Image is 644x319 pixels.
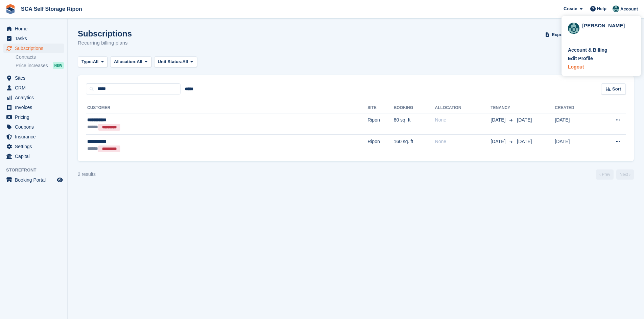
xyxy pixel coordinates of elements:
span: Type: [81,58,93,65]
th: Customer [86,103,367,113]
h1: Subscriptions [78,29,132,38]
button: Type: All [78,56,108,68]
a: menu [3,83,64,92]
a: menu [3,44,64,53]
a: Edit Profile [568,55,635,62]
a: Price increases NEW [16,62,64,69]
img: Bethany Bloodworth [613,5,619,12]
p: Recurring billing plans [78,39,132,47]
img: Bethany Bloodworth [568,23,579,34]
span: Allocation: [114,58,137,65]
a: menu [3,34,64,43]
th: Booking [394,103,435,113]
div: None [435,116,491,124]
span: All [183,58,188,65]
div: Account & Billing [568,47,607,54]
span: [DATE] [491,138,507,145]
a: menu [3,103,64,112]
img: stora-icon-8386f47178a22dfd0bd8f6a31ec36ba5ce8667c1dd55bd0f319d3a0aa187defe.svg [5,4,16,14]
button: Allocation: All [110,56,151,68]
th: Created [555,103,596,113]
a: menu [3,93,64,102]
a: Logout [568,63,635,71]
nav: Page [595,169,635,180]
span: Pricing [15,112,55,122]
a: Account & Billing [568,47,635,54]
span: Analytics [15,93,55,102]
td: [DATE] [555,135,596,156]
span: Booking Portal [15,175,55,185]
div: [PERSON_NAME] [582,22,635,28]
span: [DATE] [517,117,532,123]
span: [DATE] [491,116,507,124]
td: Ripon [367,135,393,156]
span: Home [15,24,55,33]
span: Create [564,5,577,12]
a: Previous [596,169,614,180]
span: Coupons [15,122,55,132]
a: menu [3,112,64,122]
div: NEW [53,62,64,69]
span: Unit Status: [158,58,183,65]
span: All [93,58,99,65]
span: Sites [15,73,55,83]
div: Logout [568,63,584,71]
span: Account [620,6,638,12]
a: Contracts [16,54,64,60]
a: menu [3,175,64,185]
div: None [435,138,491,145]
span: Help [597,5,606,12]
span: Sort [612,86,621,92]
a: menu [3,142,64,151]
th: Site [367,103,393,113]
a: Next [616,169,634,180]
a: SCA Self Storage Ripon [18,3,85,15]
span: Price increases [16,62,48,69]
span: All [137,58,142,65]
a: menu [3,122,64,132]
td: [DATE] [555,113,596,135]
div: 2 results [78,171,96,178]
span: Subscriptions [15,44,55,53]
td: 160 sq. ft [394,135,435,156]
span: Export [552,31,566,38]
span: Settings [15,142,55,151]
a: Preview store [56,176,64,184]
td: Ripon [367,113,393,135]
span: CRM [15,83,55,92]
span: Insurance [15,132,55,141]
button: Export [544,29,574,40]
a: menu [3,132,64,141]
td: 80 sq. ft [394,113,435,135]
button: Unit Status: All [154,56,197,68]
span: [DATE] [517,139,532,144]
span: Capital [15,152,55,161]
span: Tasks [15,34,55,43]
a: menu [3,152,64,161]
th: Tenancy [491,103,514,113]
div: Edit Profile [568,55,593,62]
a: menu [3,24,64,33]
span: Storefront [6,167,67,174]
span: Invoices [15,103,55,112]
a: menu [3,73,64,83]
th: Allocation [435,103,491,113]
